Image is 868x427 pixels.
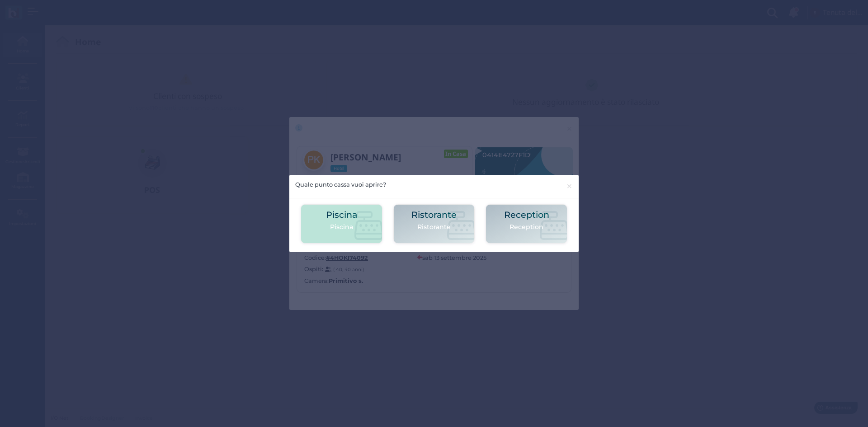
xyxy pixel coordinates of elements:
[504,210,549,220] h2: Reception
[411,222,457,232] p: Ristorante
[27,7,60,14] span: Assistenza
[504,222,549,232] p: Reception
[566,180,573,192] span: ×
[326,210,357,220] h2: Piscina
[326,222,357,232] p: Piscina
[411,210,457,220] h2: Ristorante
[295,180,386,189] h5: Quale punto cassa vuoi aprire?
[560,175,579,198] button: Close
